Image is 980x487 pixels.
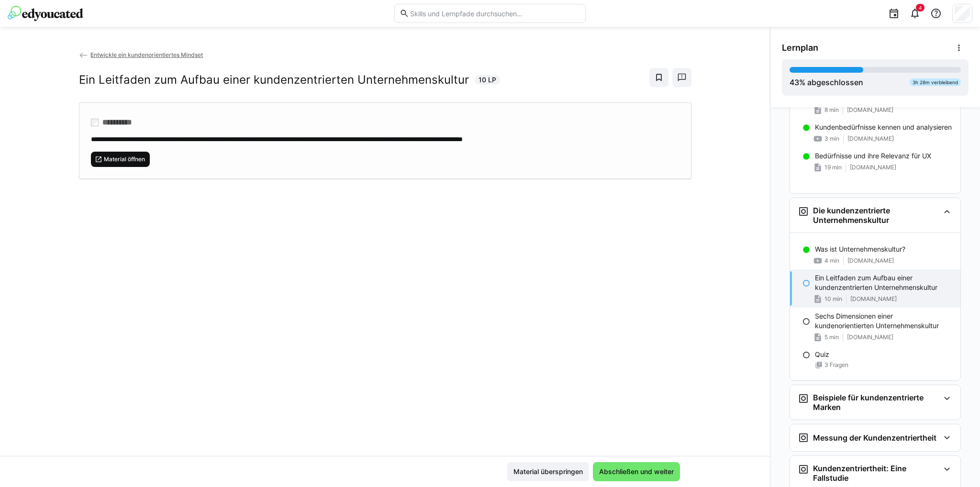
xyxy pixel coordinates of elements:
p: Kundenbedürfnisse kennen und analysieren [815,122,952,132]
span: [DOMAIN_NAME] [847,106,893,114]
button: Material öffnen [91,152,150,167]
h3: Messung der Kundenzentriertheit [813,433,936,443]
div: 3h 28m verbleibend [910,78,961,86]
span: Abschließen und weiter [598,467,675,476]
h3: Die kundenzentrierte Unternehmenskultur [813,206,939,225]
span: 5 min [824,333,839,341]
span: [DOMAIN_NAME] [847,257,894,265]
span: 10 min [824,295,842,303]
input: Skills und Lernpfade durchsuchen… [409,9,580,18]
span: Material überspringen [512,467,584,476]
h3: Beispiele für kundenzentrierte Marken [813,393,939,412]
span: 19 min [824,164,842,171]
p: Ein Leitfaden zum Aufbau einer kundenzentrierten Unternehmenskultur [815,273,953,292]
span: 4 min [824,257,839,265]
h3: Kundenzentriertheit: Eine Fallstudie [813,464,939,483]
span: 8 min [824,106,839,114]
span: Material öffnen [103,155,146,163]
p: Bedürfnisse und ihre Relevanz für UX [815,151,931,161]
button: Abschließen und weiter [593,462,680,481]
div: % abgeschlossen [790,77,863,88]
span: Lernplan [782,43,818,53]
button: Material überspringen [507,462,589,481]
span: [DOMAIN_NAME] [850,164,896,171]
p: Sechs Dimensionen einer kundenorientierten Unternehmenskultur [815,311,953,331]
p: Quiz [815,350,829,359]
span: 3 Fragen [824,361,848,369]
span: 43 [790,77,799,87]
a: Entwickle ein kundenorientiertes Mindset [79,51,203,58]
span: 3 min [824,135,839,143]
span: Entwickle ein kundenorientiertes Mindset [90,51,203,58]
span: [DOMAIN_NAME] [850,295,897,303]
h2: Ein Leitfaden zum Aufbau einer kundenzentrierten Unternehmenskultur [79,73,469,87]
span: 4 [919,5,922,11]
span: [DOMAIN_NAME] [847,333,893,341]
span: 10 LP [479,75,496,85]
p: Was ist Unternehmenskultur? [815,244,905,254]
span: [DOMAIN_NAME] [847,135,894,143]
